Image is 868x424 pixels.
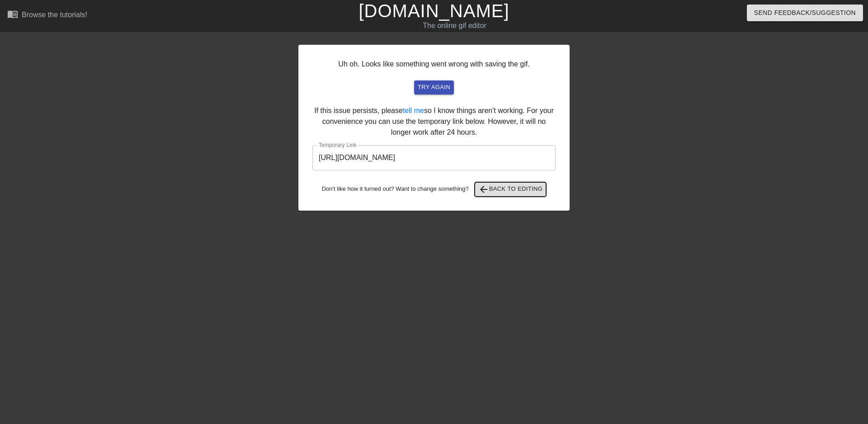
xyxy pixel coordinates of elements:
span: Back to Editing [478,184,543,195]
span: menu_book [7,9,18,19]
div: Browse the tutorials! [22,11,87,19]
a: Browse the tutorials! [7,9,87,23]
a: tell me [403,107,424,114]
div: Don't like how it turned out? Want to change something? [312,182,556,197]
input: bare [312,145,556,170]
a: [DOMAIN_NAME] [359,1,509,21]
span: Send Feedback/Suggestion [754,7,856,19]
span: try again [418,82,450,93]
button: Send Feedback/Suggestion [747,5,863,21]
div: The online gif editor [294,20,615,31]
button: Back to Editing [475,182,547,197]
div: Uh oh. Looks like something went wrong with saving the gif. If this issue persists, please so I k... [298,45,570,211]
button: try again [414,80,454,94]
span: arrow_back [478,184,489,195]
